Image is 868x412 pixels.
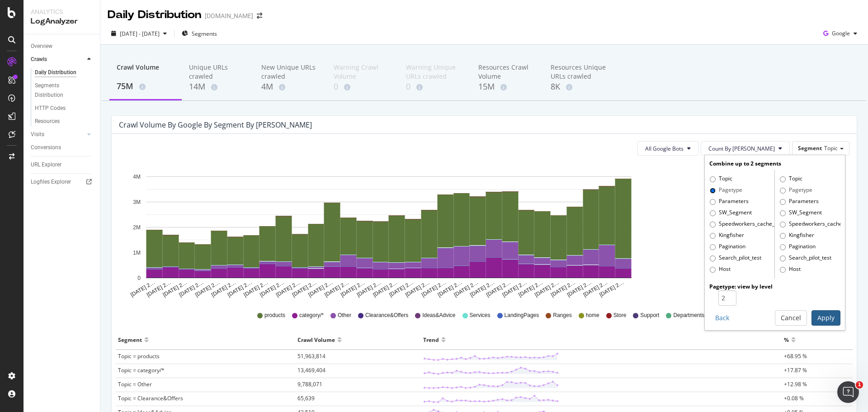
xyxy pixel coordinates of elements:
a: Visits [31,130,85,139]
input: Pagination [710,244,716,250]
a: Resources [35,117,94,126]
a: Overview [31,42,94,51]
input: Host [710,267,716,273]
svg: A chart. [119,163,658,298]
label: Topic [710,175,732,184]
div: Logfiles Explorer [31,177,71,187]
label: Search_pilot_test [780,254,831,263]
span: +17.87 % [784,366,807,374]
span: Clearance&Offers [365,312,408,319]
div: New Unique URLs crawled [261,63,319,81]
input: Topic [710,176,716,182]
span: 9,788,071 [297,380,322,388]
input: Speedworkers_cache_behaviors [710,222,716,227]
span: category/* [299,312,324,319]
span: Topic = category/* [118,366,165,374]
span: All Google Bots [645,145,684,152]
label: Host [710,265,731,274]
label: Pagination [710,242,745,251]
div: 0 [406,81,464,93]
label: Parameters [710,197,749,206]
div: Unique URLs crawled [189,63,247,81]
input: Pagination [780,244,786,250]
input: Pagetype [710,188,716,194]
text: 1M [133,250,141,256]
span: Topic = Other [118,380,152,388]
div: HTTP Codes [35,104,66,113]
span: home [586,312,599,319]
span: Topic = Clearance&Offers [118,394,183,402]
div: [DOMAIN_NAME] [205,11,253,20]
div: URL Explorer [31,160,61,170]
a: Crawls [31,55,85,64]
div: A chart. [677,163,848,298]
span: Segments [192,30,217,38]
div: Resources Crawl Volume [478,63,536,81]
div: arrow-right-arrow-left [257,13,262,19]
label: Host [780,265,801,274]
button: Count By [PERSON_NAME] [701,141,790,156]
span: products [264,312,285,319]
div: 15M [478,81,536,93]
div: Daily Distribution [108,7,201,23]
iframe: Intercom live chat [837,381,859,403]
label: Search_pilot_test [710,254,761,263]
button: [DATE] - [DATE] [108,26,170,41]
div: Crawl Volume by google by Segment by [PERSON_NAME] [119,120,312,129]
div: Warning Crawl Volume [334,63,392,81]
input: Host [780,267,786,273]
span: +0.08 % [784,394,804,402]
span: +12.98 % [784,380,807,388]
label: Kingfisher [710,231,744,240]
div: Analytics [31,7,93,16]
span: Ideas&Advice [422,312,455,319]
div: Resources Unique URLs crawled [551,63,609,81]
span: LandingPages [505,312,539,319]
div: Crawl Volume [297,332,335,347]
button: Segments [178,26,221,41]
text: 0 [137,275,141,281]
span: Segment [798,144,822,152]
span: Services [470,312,491,319]
div: 0 [334,81,392,93]
div: Segment [118,332,142,347]
text: 3M [133,199,141,205]
label: Pagination [780,242,816,251]
span: Topic [824,144,838,152]
div: 8K [551,81,609,93]
span: Count By Day [708,145,775,152]
div: 75M [117,81,175,92]
span: +68.95 % [784,352,807,360]
label: Pagetype [710,186,742,195]
span: 51,963,814 [297,352,325,360]
div: Conversions [31,143,61,152]
label: SW_Segment [780,208,822,218]
div: Overview [31,42,52,51]
a: URL Explorer [31,160,94,170]
input: Kingfisher [710,233,716,239]
span: 65,639 [297,394,315,402]
span: 13,469,404 [297,366,325,374]
div: Trend [423,332,439,347]
label: Speedworkers_cache_behaviors [710,220,774,229]
div: Combine up to 2 segments [709,160,840,167]
div: Daily Distribution [35,68,76,77]
label: Speedworkers_cache_behaviors [780,220,840,229]
a: Conversions [31,143,94,152]
div: Visits [31,130,44,139]
input: Kingfisher [780,233,786,239]
div: Crawl Volume [117,63,175,80]
a: Logfiles Explorer [31,177,94,187]
div: Warning Unique URLs crawled [406,63,464,81]
button: Back [709,310,735,326]
label: Kingfisher [780,231,814,240]
span: Ranges [553,312,571,319]
button: Apply [811,310,840,326]
span: Google [832,29,850,37]
input: Topic [780,176,786,182]
button: Cancel [775,310,807,326]
div: 14M [189,81,247,93]
a: Segments Distribution [35,81,94,100]
text: 4M [133,174,141,180]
